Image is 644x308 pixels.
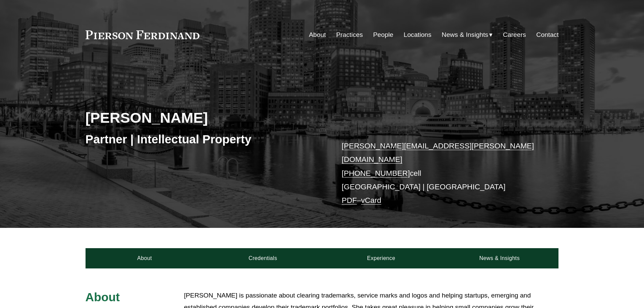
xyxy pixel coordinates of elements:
[361,196,381,205] a: vCard
[86,248,204,268] a: About
[536,28,558,41] a: Contact
[342,196,357,205] a: PDF
[442,28,493,41] a: folder dropdown
[86,290,120,304] span: About
[204,248,322,268] a: Credentials
[373,28,393,41] a: People
[342,142,534,164] a: [PERSON_NAME][EMAIL_ADDRESS][PERSON_NAME][DOMAIN_NAME]
[336,28,363,41] a: Practices
[503,28,526,41] a: Careers
[86,132,322,147] h3: Partner | Intellectual Property
[322,248,440,268] a: Experience
[404,28,431,41] a: Locations
[86,109,322,126] h2: [PERSON_NAME]
[309,28,326,41] a: About
[442,29,488,41] span: News & Insights
[342,169,410,177] a: [PHONE_NUMBER]
[342,139,539,208] p: cell [GEOGRAPHIC_DATA] | [GEOGRAPHIC_DATA] –
[440,248,558,268] a: News & Insights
